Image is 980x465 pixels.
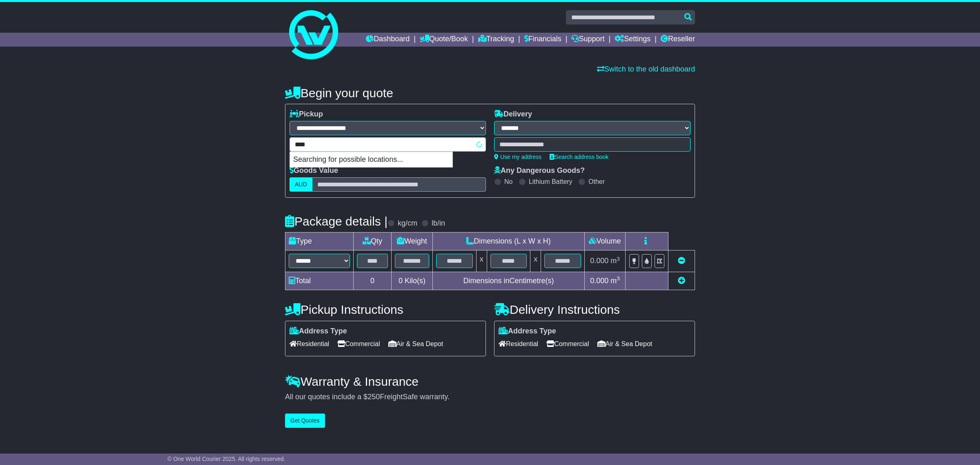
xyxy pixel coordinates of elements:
[617,275,620,282] sup: 3
[590,277,608,285] span: 0.000
[494,303,695,316] h4: Delivery Instructions
[610,277,620,285] span: m
[285,86,695,100] h4: Begin your quote
[388,338,443,350] span: Air & Sea Depot
[285,272,354,290] td: Total
[285,393,695,402] div: All our quotes include a $ FreightSafe warranty.
[678,257,685,265] a: Remove this item
[290,327,347,336] label: Address Type
[366,33,410,47] a: Dashboard
[524,33,561,47] a: Financials
[478,33,514,47] a: Tracking
[354,272,392,290] td: 0
[392,272,433,290] td: Kilo(s)
[285,232,354,250] td: Type
[499,338,538,350] span: Residential
[432,272,584,290] td: Dimensions in Centimetre(s)
[584,232,625,250] td: Volume
[354,232,392,250] td: Qty
[432,232,584,250] td: Dimensions (L x W x H)
[494,154,541,160] a: Use my address
[420,33,468,47] a: Quote/Book
[167,456,285,462] span: © One World Courier 2025. All rights reserved.
[367,393,380,401] span: 250
[597,65,695,73] a: Switch to the old dashboard
[399,277,403,285] span: 0
[661,33,695,47] a: Reseller
[290,338,329,350] span: Residential
[550,154,608,160] a: Search address book
[529,178,572,186] label: Lithium Battery
[290,152,452,168] p: Searching for possible locations...
[285,215,388,228] h4: Package details |
[337,338,380,350] span: Commercial
[588,178,605,186] label: Other
[590,257,608,265] span: 0.000
[494,166,585,175] label: Any Dangerous Goods?
[290,137,486,152] typeahead: Please provide city
[290,166,338,175] label: Goods Value
[290,177,312,192] label: AUD
[290,110,323,119] label: Pickup
[494,110,532,119] label: Delivery
[285,303,486,316] h4: Pickup Instructions
[571,33,604,47] a: Support
[285,414,325,428] button: Get Quotes
[617,256,620,262] sup: 3
[546,338,589,350] span: Commercial
[615,33,650,47] a: Settings
[504,178,512,186] label: No
[597,338,653,350] span: Air & Sea Depot
[285,375,695,388] h4: Warranty & Insurance
[392,232,433,250] td: Weight
[432,219,445,228] label: lb/in
[678,277,685,285] a: Add new item
[476,250,487,272] td: x
[530,250,541,272] td: x
[610,257,620,265] span: m
[398,219,417,228] label: kg/cm
[499,327,556,336] label: Address Type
